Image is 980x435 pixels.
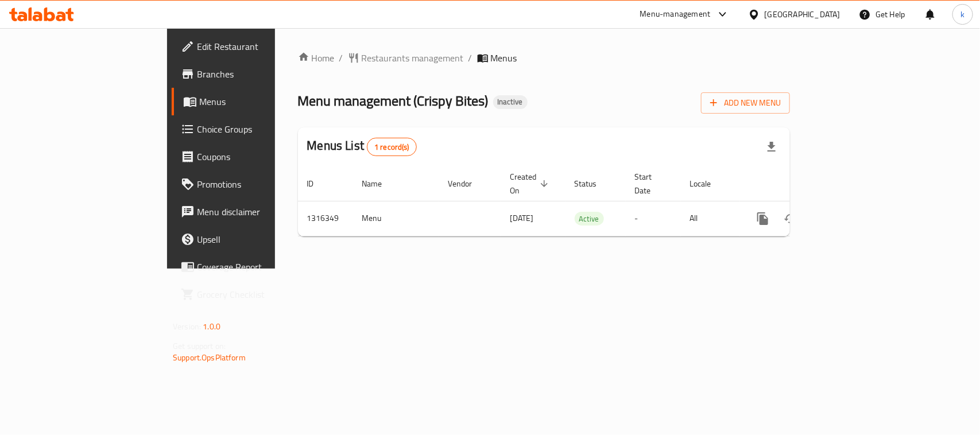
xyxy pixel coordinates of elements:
[172,253,331,281] a: Coverage Report
[203,319,220,334] span: 1.0.0
[298,166,869,236] table: enhanced table
[172,226,331,253] a: Upsell
[197,288,321,301] span: Grocery Checklist
[626,201,681,236] td: -
[575,212,604,226] span: Active
[172,198,331,226] a: Menu disclaimer
[339,51,343,65] li: /
[765,8,840,21] div: [GEOGRAPHIC_DATA]
[197,205,321,219] span: Menu disclaimer
[197,67,321,81] span: Branches
[173,339,226,354] span: Get support on:
[710,96,781,110] span: Add New Menu
[172,115,331,143] a: Choice Groups
[298,88,489,114] span: Menu management ( Crispy Bites )
[758,133,785,161] div: Export file
[172,143,331,170] a: Coupons
[173,350,246,365] a: Support.OpsPlatform
[172,60,331,88] a: Branches
[172,281,331,308] a: Grocery Checklist
[362,51,464,65] span: Restaurants management
[173,319,201,334] span: Version:
[448,177,487,191] span: Vendor
[635,170,667,197] span: Start Date
[640,7,711,21] div: Menu-management
[510,211,534,226] span: [DATE]
[681,201,740,236] td: All
[172,88,331,115] a: Menus
[197,232,321,246] span: Upsell
[367,138,417,156] div: Total records count
[362,177,397,191] span: Name
[307,177,329,191] span: ID
[307,137,417,156] h2: Menus List
[701,92,790,114] button: Add New Menu
[575,177,612,191] span: Status
[575,212,604,226] div: Active
[493,97,528,107] span: Inactive
[197,177,321,191] span: Promotions
[353,201,439,236] td: Menu
[197,150,321,164] span: Coupons
[690,177,726,191] span: Locale
[740,166,869,201] th: Actions
[493,95,528,109] div: Inactive
[749,205,777,232] button: more
[197,40,321,53] span: Edit Restaurant
[172,33,331,60] a: Edit Restaurant
[510,170,552,197] span: Created On
[172,170,331,198] a: Promotions
[468,51,472,65] li: /
[960,8,964,21] span: k
[197,122,321,136] span: Choice Groups
[298,51,790,65] nav: breadcrumb
[367,142,416,153] span: 1 record(s)
[199,95,321,108] span: Menus
[491,51,517,65] span: Menus
[197,260,321,274] span: Coverage Report
[777,205,804,232] button: Change Status
[348,51,464,65] a: Restaurants management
